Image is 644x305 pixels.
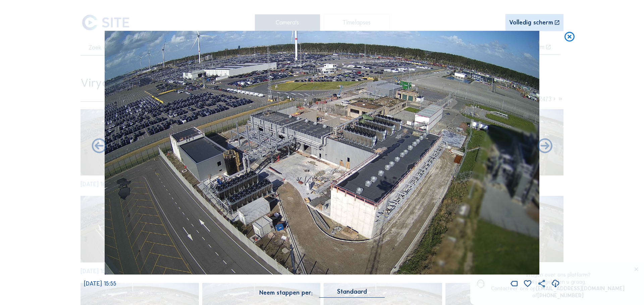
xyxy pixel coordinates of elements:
[509,20,553,26] div: Volledig scherm
[319,289,385,298] div: Standaard
[105,31,539,275] img: Image
[259,290,313,296] div: Neem stappen per:
[84,280,116,287] span: [DATE] 15:55
[536,137,554,155] i: Back
[337,289,367,295] div: Standaard
[90,137,108,155] i: Forward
